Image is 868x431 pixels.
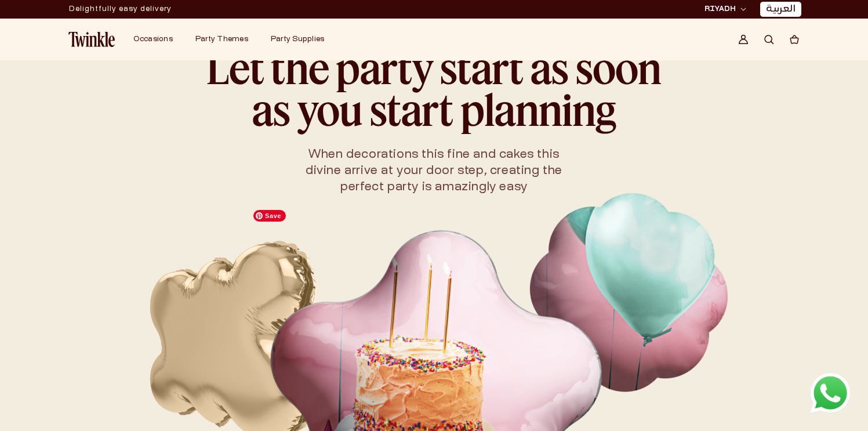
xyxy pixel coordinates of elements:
summary: Party Themes [188,28,264,51]
a: Occasions [133,35,173,44]
img: Twinkle [68,32,115,47]
p: Delightfully easy delivery [69,1,172,18]
a: Party Themes [195,35,248,44]
button: RIYADH [701,3,750,15]
span: Party Supplies [271,36,325,43]
span: Occasions [133,36,173,43]
h1: Let the party start as soon as you start planning [202,46,666,130]
summary: Search [756,27,782,52]
a: العربية [766,3,796,16]
summary: Party Supplies [264,28,340,51]
span: RIYADH [704,4,736,15]
summary: Occasions [126,28,188,51]
a: Party Supplies [271,35,325,44]
span: Save [253,210,286,222]
p: When decorations this fine and cakes this divine arrive at your door step, creating the perfect p... [302,147,566,196]
div: Announcement [69,1,172,18]
span: Party Themes [195,36,248,43]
